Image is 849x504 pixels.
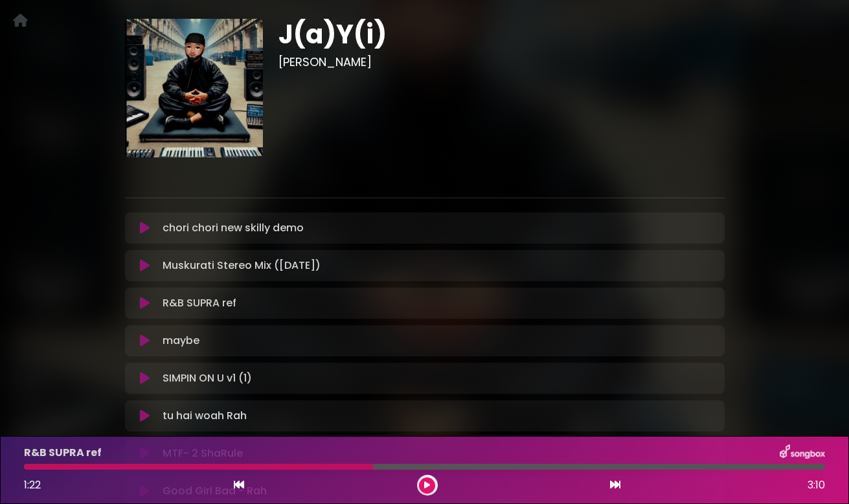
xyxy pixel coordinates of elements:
p: SIMPIN ON U v1 (1) [163,371,252,386]
p: R&B SUPRA ref [163,295,236,311]
p: chori chori new skilly demo [163,220,304,236]
span: 1:22 [24,477,41,492]
span: 3:10 [808,477,825,493]
p: Muskurati Stereo Mix ([DATE]) [163,258,321,273]
h1: J(a)Y(i) [278,19,725,50]
h3: [PERSON_NAME] [278,55,725,69]
img: songbox-logo-white.png [780,444,825,461]
p: tu hai woah Rah [163,408,247,424]
p: maybe [163,333,199,349]
img: eH1wlhrjTzCZHtPldvEQ [125,19,264,157]
p: R&B SUPRA ref [24,445,102,461]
